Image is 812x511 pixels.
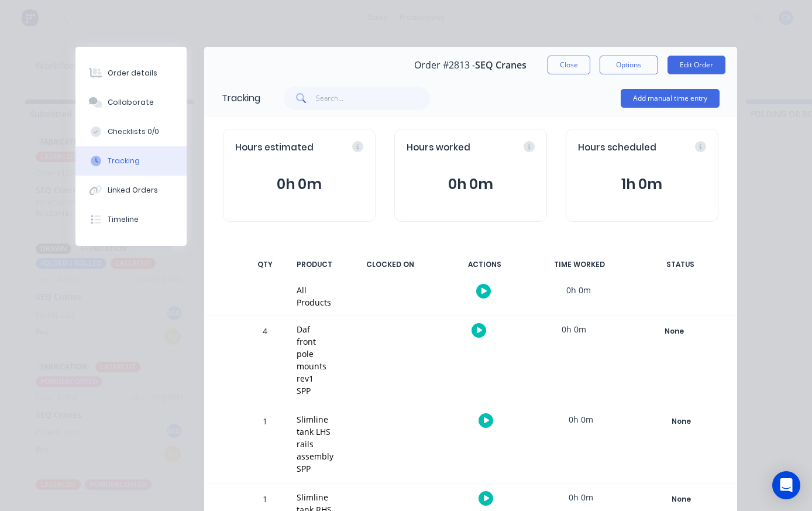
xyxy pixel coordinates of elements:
div: Slimline tank LHS rails assembly SPP [297,413,333,475]
button: 0h 0m [235,173,363,196]
div: Order details [108,68,157,78]
div: CLOCKED ON [346,252,434,277]
div: Linked Orders [108,185,158,196]
button: Tracking [75,146,187,176]
button: 0h 0m [407,173,535,196]
button: Linked Orders [75,176,187,205]
span: Hours worked [407,141,470,155]
button: None [639,491,724,507]
button: Order details [75,59,187,88]
button: Add manual time entry [621,89,720,108]
button: Timeline [75,205,187,234]
div: 1 [247,408,283,483]
div: TIME WORKED [536,252,624,277]
div: Tracking [108,156,140,166]
div: 4 [247,318,283,406]
div: Checklists 0/0 [108,126,159,137]
div: ACTIONS [441,252,529,277]
div: None [632,324,717,339]
span: Hours estimated [235,141,314,155]
button: Close [548,56,590,74]
div: Daf front pole mounts rev1 SPP [297,323,326,397]
div: 0h 0m [535,277,622,303]
div: None [639,492,724,507]
div: 0h 0m [537,484,625,510]
span: Order #2813 - [414,60,475,71]
div: 0h 0m [537,406,625,433]
button: Edit Order [668,56,725,74]
div: None [639,414,724,429]
div: QTY [247,252,283,277]
div: Open Intercom Messenger [772,471,800,499]
button: 1h 0m [578,173,706,196]
button: None [639,413,724,430]
input: Search... [316,87,430,110]
button: Checklists 0/0 [75,117,187,146]
button: Collaborate [75,88,187,117]
button: None [632,323,717,339]
span: SEQ Cranes [475,60,527,71]
div: Tracking [222,91,260,105]
div: STATUS [631,252,730,277]
span: Hours scheduled [578,141,656,155]
div: Collaborate [108,97,154,108]
button: Options [600,56,658,74]
div: All Products [297,284,331,308]
div: 0h 0m [530,316,618,342]
div: Timeline [108,214,139,225]
div: PRODUCT [290,252,339,277]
